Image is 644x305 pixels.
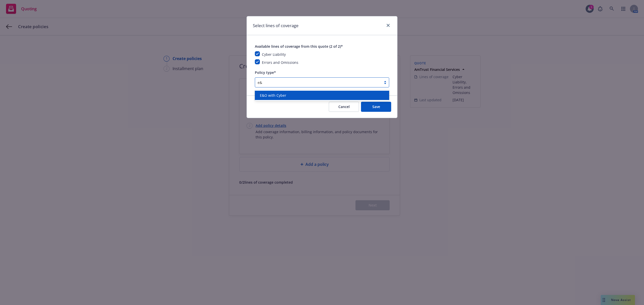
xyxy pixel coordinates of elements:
span: Save [372,104,380,109]
span: Errors and Omissions [262,60,298,65]
span: Cancel [338,104,350,109]
span: Policy type* [255,70,276,75]
button: Cancel [329,102,359,112]
span: Cyber Liability [262,52,286,57]
span: Available lines of coverage from this quote (2 of 2)* [255,44,343,49]
button: Save [361,102,391,112]
span: E&O with Cyber [260,93,286,98]
h1: Select lines of coverage [253,22,299,29]
a: close [385,22,391,28]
